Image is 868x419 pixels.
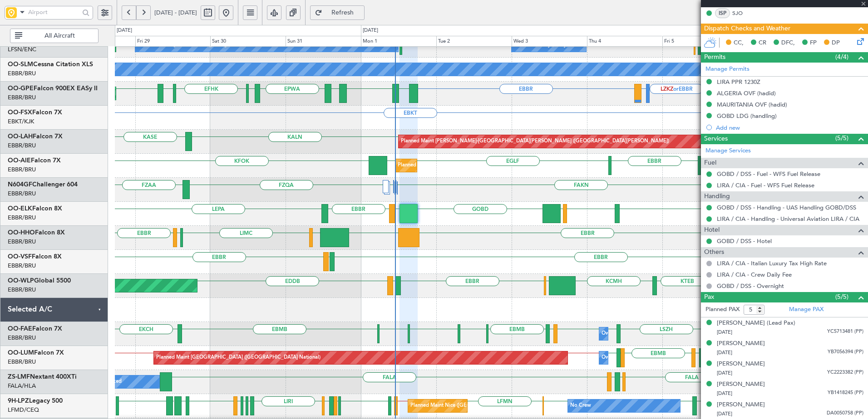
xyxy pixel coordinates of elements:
a: OO-GPEFalcon 900EX EASy II [8,85,98,92]
div: [PERSON_NAME] [717,339,765,348]
a: N604GFChallenger 604 [8,181,78,188]
span: OO-ELK [8,205,32,212]
span: OO-AIE [8,157,31,164]
span: Dispatch Checks and Weather [704,24,790,34]
div: ALGERIA OVF (hadid) [717,89,776,97]
span: OO-HHO [8,229,35,236]
span: [DATE] [717,410,732,417]
a: OO-AIEFalcon 7X [8,157,61,164]
span: ZS-LMF [8,374,30,380]
span: [DATE] [717,390,732,397]
div: GOBD LDG (handling) [717,112,777,120]
span: OO-WLP [8,278,34,284]
a: OO-LUMFalcon 7X [8,350,64,356]
span: OO-SLM [8,61,33,68]
span: YB1418245 (PP) [828,389,863,397]
a: EBKT/KJK [8,117,34,126]
span: Others [704,247,724,258]
div: Fri 29 [135,36,211,47]
a: EBBR/BRU [8,141,36,150]
a: EBBR/BRU [8,334,36,342]
a: OO-ELKFalcon 8X [8,205,62,212]
span: YB7056394 (PP) [828,348,863,356]
span: OO-GPE [8,85,34,92]
a: GOBD / DSS - Handling - UAS Handling GOBD/DSS [717,204,856,211]
div: Planned Maint [GEOGRAPHIC_DATA] ([GEOGRAPHIC_DATA] National) [156,351,321,365]
a: LIRA / CIA - Handling - Universal Aviation LIRA / CIA [717,215,859,223]
div: [DATE] [117,27,132,34]
div: ISP [715,8,730,18]
div: MAURITANIA OVF (hadid) [717,101,787,108]
a: 9H-LPZLegacy 500 [8,398,63,404]
a: LFMD/CEQ [8,406,39,414]
span: [DATE] - [DATE] [154,9,197,17]
a: LIRA / CIA - Crew Daily Fee [717,271,792,278]
a: OO-LAHFalcon 7X [8,133,63,140]
a: LIRA / CIA - Fuel - WFS Fuel Release [717,181,814,189]
div: Tue 2 [436,36,512,47]
span: Pax [704,292,714,302]
a: EBBR/BRU [8,238,36,246]
span: All Aircraft [24,33,95,39]
div: [PERSON_NAME] [717,400,765,409]
a: Manage Permits [705,65,750,74]
span: 9H-LPZ [8,398,29,404]
span: (4/4) [835,52,848,62]
span: DP [832,39,840,48]
a: OO-VSFFalcon 8X [8,253,62,260]
span: N604GF [8,181,32,188]
a: EBBR/BRU [8,286,36,294]
div: Fri 5 [662,36,738,47]
span: FP [810,39,817,48]
div: [PERSON_NAME] [717,360,765,369]
a: FALA/HLA [8,382,36,390]
span: Hotel [704,225,720,235]
span: OO-VSF [8,253,32,260]
div: No Crew [570,399,591,413]
div: Wed 3 [512,36,587,47]
a: SJO [732,9,753,17]
span: Fuel [704,158,716,168]
span: [DATE] [717,370,732,376]
a: GOBD / DSS - Overnight [717,282,784,290]
span: (5/5) [835,133,848,143]
a: Manage Services [705,146,751,156]
span: OO-LUM [8,350,34,356]
span: DFC, [781,39,795,48]
a: OO-FAEFalcon 7X [8,326,62,332]
div: Planned Maint [PERSON_NAME]-[GEOGRAPHIC_DATA][PERSON_NAME] ([GEOGRAPHIC_DATA][PERSON_NAME]) [401,135,669,148]
a: EBBR/BRU [8,93,36,102]
div: Planned Maint Nice ([GEOGRAPHIC_DATA]) [410,399,512,413]
a: ZS-LMFNextant 400XTi [8,374,77,380]
div: Planned Maint [GEOGRAPHIC_DATA] ([GEOGRAPHIC_DATA]) [398,159,541,172]
span: Refresh [324,10,361,16]
span: Permits [704,52,725,63]
a: OO-FSXFalcon 7X [8,109,62,116]
div: [DATE] [363,27,378,34]
label: Planned PAX [705,305,740,314]
a: EBBR/BRU [8,262,36,270]
a: OO-HHOFalcon 8X [8,229,65,236]
div: Mon 1 [361,36,436,47]
a: EBBR/BRU [8,358,36,366]
div: Thu 4 [587,36,662,47]
span: OO-FSX [8,109,32,116]
span: Handling [704,191,730,202]
span: YC2223382 (PP) [827,369,863,376]
span: DA0050758 (PP) [827,409,863,417]
span: (5/5) [835,292,848,302]
button: Refresh [310,5,365,20]
a: GOBD / DSS - Fuel - WFS Fuel Release [717,170,820,178]
a: GOBD / DSS - Hotel [717,237,772,245]
a: EBBR/BRU [8,69,36,78]
div: Owner Melsbroek Air Base [602,351,663,365]
div: LIRA PPR 1230Z [717,78,760,86]
div: Sun 31 [286,36,361,47]
a: OO-SLMCessna Citation XLS [8,61,93,68]
span: CR [759,39,766,48]
div: Sat 30 [210,36,286,47]
a: EBBR/BRU [8,214,36,222]
div: [PERSON_NAME] (Lead Pax) [717,319,795,328]
a: OO-WLPGlobal 5500 [8,278,71,284]
button: All Aircraft [10,29,99,43]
